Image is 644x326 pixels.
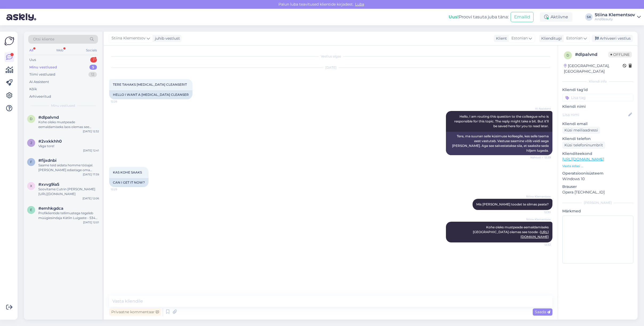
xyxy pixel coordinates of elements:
img: Askly Logo [4,36,14,46]
span: Minu vestlused [51,103,75,108]
div: Kohe oleks mustpeade eemaldamiseks laos olemas see toode - [URL][DOMAIN_NAME] [38,120,99,129]
span: 12:28 [111,100,131,104]
div: Klient [494,36,507,41]
span: Stiina Klementsov [112,35,146,41]
div: Küsi meiliaadressi [562,127,600,134]
p: Opera [TECHNICAL_ID] [562,189,633,195]
p: Vaata edasi ... [562,164,633,168]
div: juhib vestlust [153,36,180,41]
div: CAN I GET IT NOW? [109,178,149,187]
div: All [28,47,34,54]
span: 12:30 [531,210,551,214]
span: Nähtud ✓ 12:29 [530,155,551,159]
span: Estonian [511,35,528,41]
a: Stiina KlementsovAndBeauty [595,13,641,21]
span: e [30,208,32,212]
div: # dlpalvnd [575,51,608,58]
span: Saada [535,310,550,314]
div: [GEOGRAPHIC_DATA], [GEOGRAPHIC_DATA] [564,63,623,74]
span: x [30,184,32,188]
span: #fijxdnbi [38,158,56,163]
span: Stiina Klementsov [526,217,551,221]
div: Web [55,47,64,54]
span: Stiina Klementsov [526,195,551,199]
p: Windows 10 [562,176,633,182]
div: Küsi telefoninumbrit [562,142,605,149]
div: [DATE] 12:32 [83,129,99,133]
div: 12 [88,72,97,77]
span: Estonian [566,35,583,41]
div: Stiina Klementsov [595,13,635,17]
span: Otsi kliente [33,36,54,42]
div: Tiimi vestlused [29,72,55,77]
div: Profiklientide tellimustega tegeleb müügiesindaja Kätlin Luigaste - 5342 2130 - [EMAIL_ADDRESS][D... [38,211,99,220]
div: [DATE] 17:39 [83,172,99,176]
button: Emailid [511,12,534,22]
div: [PERSON_NAME] [562,200,633,205]
span: Hello, I am routing this question to the colleague who is responsible for this topic. The reply m... [454,114,549,128]
p: Märkmed [562,208,633,214]
div: [DATE] 12:01 [83,220,99,224]
div: Proovi tasuta juba täna: [449,14,508,20]
p: Klienditeekond [562,151,633,156]
span: #xvvg9ia5 [38,182,59,187]
div: Arhiveeritud [29,94,51,99]
input: Lisa tag [562,94,633,102]
div: AI Assistent [29,79,49,85]
div: Aktiivne [540,12,572,22]
p: Kliendi telefon [562,136,633,142]
div: Väga tore! [38,144,99,148]
span: Mis [PERSON_NAME] toodet te silmas peate? [476,202,549,206]
div: Kõik [29,86,37,92]
div: [DATE] 12:06 [83,196,99,200]
div: AndBeauty [595,17,635,21]
div: Privaatne kommentaar [109,308,161,316]
p: Kliendi email [562,121,633,127]
span: #2vxkkhh0 [38,139,62,144]
div: [DATE] 12:41 [83,148,99,152]
span: #dlpalvnd [38,115,59,120]
span: d [30,117,32,121]
p: Kliendi tag'id [562,87,633,93]
span: 12:32 [531,243,551,247]
span: TERE TAHAKS [MEDICAL_DATA] CLEANSERIT [113,82,187,86]
span: Offline [608,52,632,57]
a: [URL][DOMAIN_NAME] [562,157,604,162]
div: Tere, ma suunan selle küsimuse kolleegile, kes selle teema eest vastutab. Vastuse saamine võib ve... [446,132,552,155]
div: Uus [29,57,36,63]
div: Minu vestlused [29,65,57,70]
p: Brauser [562,184,633,189]
div: 5 [89,65,97,70]
div: Klienditugi [539,36,562,41]
p: Operatsioonisüsteem [562,171,633,176]
span: 12:29 [111,187,131,191]
div: SK [585,13,593,21]
span: Kohe oleks mustpeade eemaldamiseks [GEOGRAPHIC_DATA] olemas see toode - [473,225,549,239]
input: Lisa nimi [563,112,627,118]
span: KAS KOHE SAAKS [113,170,142,174]
div: Socials [85,47,98,54]
div: [DATE] [109,65,552,70]
div: 1 [90,57,97,63]
span: 2 [30,141,32,145]
b: Uus! [449,14,459,19]
p: Kliendi nimi [562,104,633,109]
span: #emhkgdca [38,206,63,211]
div: Soovitame Cutrin [PERSON_NAME] [URL][DOMAIN_NAME] [38,187,99,196]
span: d [567,53,569,57]
span: AI Assistent [531,107,551,111]
div: Arhiveeri vestlus [592,35,633,42]
div: Vestlus algas [109,54,552,59]
span: Luba [354,2,366,7]
div: HELLO I WANT A [MEDICAL_DATA] CLEANSER [109,90,192,99]
div: Saame teid aidata homme tööajal. [PERSON_NAME] edastage oma meiliaadress, millega olete sisse log... [38,163,99,172]
span: f [30,160,32,164]
div: Kliendi info [562,79,633,84]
